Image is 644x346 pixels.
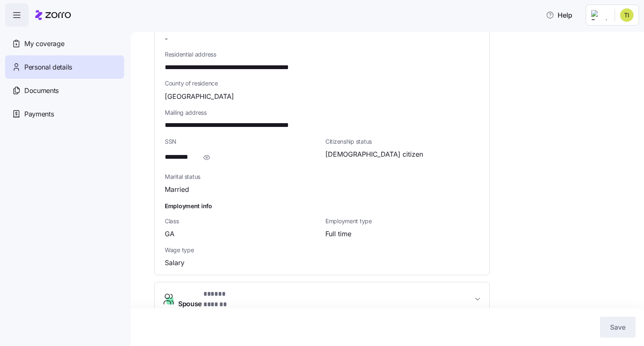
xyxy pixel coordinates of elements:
span: Class [165,217,319,225]
span: Mailing address [165,108,479,117]
span: Documents [24,85,59,96]
span: Spouse [178,289,241,309]
button: Help [539,7,579,23]
button: Save [600,317,636,338]
span: [DEMOGRAPHIC_DATA] citizen [325,149,423,160]
span: My coverage [24,39,64,49]
span: Help [546,10,572,20]
span: Salary [165,258,184,268]
span: SSN [165,137,319,146]
a: Personal details [5,55,124,79]
span: Personal details [24,62,72,72]
h1: Employment info [165,201,479,210]
a: Documents [5,79,124,102]
img: Employer logo [591,10,608,20]
span: County of residence [165,79,479,88]
span: - [165,34,168,44]
span: Residential address [165,50,479,59]
a: My coverage [5,32,124,55]
span: Employment type [325,217,479,225]
span: Wage type [165,246,319,254]
span: [GEOGRAPHIC_DATA] [165,91,234,102]
span: Save [610,322,626,332]
span: Marital status [165,173,319,181]
span: Payments [24,109,54,119]
span: Full time [325,229,351,239]
a: Payments [5,102,124,126]
span: Citizenship status [325,137,479,146]
span: GA [165,229,174,239]
img: 9e4b929297bf010c72727e2ff207a5c7 [620,8,634,22]
span: Married [165,184,189,195]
